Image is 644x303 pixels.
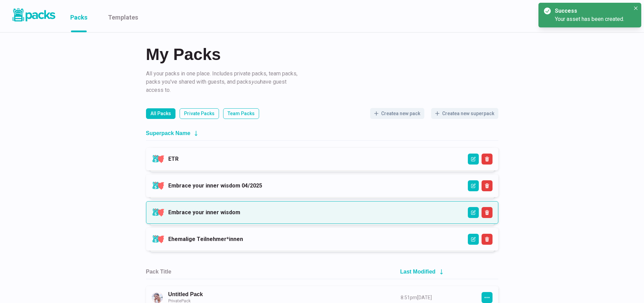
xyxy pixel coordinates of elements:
[632,4,640,12] button: Close
[400,268,436,275] h2: Last Modified
[482,234,493,245] button: Delete Superpack
[468,180,479,191] button: Edit
[10,7,57,25] a: Packs logo
[10,7,57,23] img: Packs logo
[370,108,424,119] button: Createa new pack
[468,154,479,165] button: Edit
[150,110,171,117] p: All Packs
[184,110,215,117] p: Private Packs
[482,207,493,218] button: Delete Superpack
[146,268,171,275] h2: Pack Title
[555,7,628,15] div: Success
[468,207,479,218] button: Edit
[482,180,493,191] button: Delete Superpack
[555,15,630,23] div: Your asset has been created.
[468,234,479,245] button: Edit
[146,70,300,94] p: All your packs in one place. Includes private packs, team packs, packs you've shared with guests,...
[251,78,260,85] i: you
[228,110,255,117] p: Team Packs
[146,46,498,63] h2: My Packs
[146,130,191,136] h2: Superpack Name
[431,108,498,119] button: Createa new superpack
[482,154,493,165] button: Delete Superpack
